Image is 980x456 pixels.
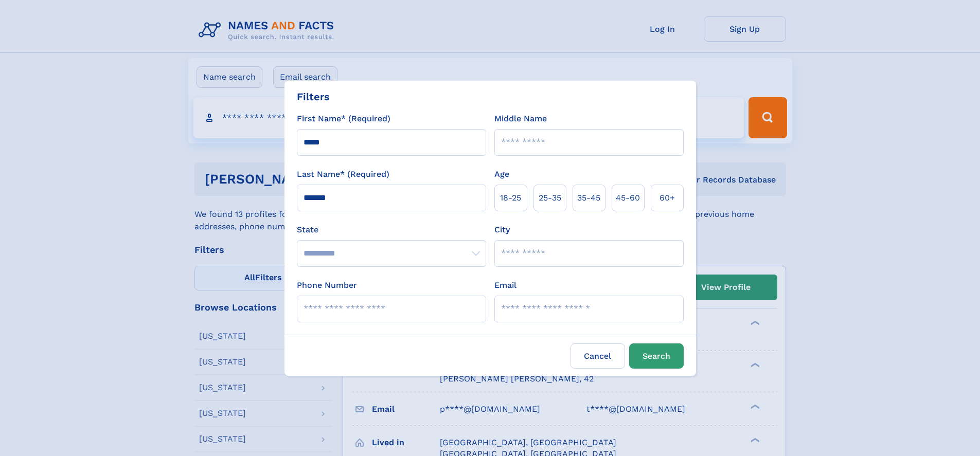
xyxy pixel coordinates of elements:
div: Filters [297,89,330,104]
span: 18‑25 [500,192,521,204]
label: Age [494,168,509,180]
span: 25‑35 [539,192,561,204]
label: First Name* (Required) [297,113,390,125]
label: Middle Name [494,113,547,125]
span: 35‑45 [577,192,600,204]
label: City [494,224,510,236]
label: Last Name* (Required) [297,168,389,180]
label: Email [494,279,516,291]
span: 60+ [660,192,675,204]
label: Phone Number [297,279,357,291]
button: Search [629,343,684,369]
label: State [297,224,486,236]
label: Cancel [571,343,625,369]
span: 45‑60 [616,192,640,204]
